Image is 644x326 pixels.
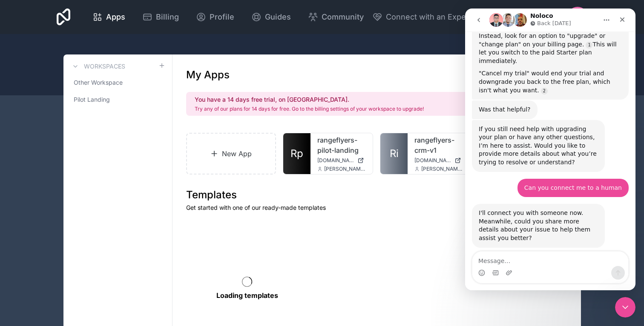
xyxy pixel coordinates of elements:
div: I'll connect you with someone now. Meanwhile, could you share more details about your issue to he... [7,195,140,239]
a: Other Workspace [70,75,165,90]
a: Community [301,8,371,26]
a: Source reference 128549307: [76,79,83,86]
h3: Workspaces [84,62,125,71]
a: [DOMAIN_NAME] [414,157,463,164]
div: "Cancel my trial" would end your trial and downgrade you back to the free plan, which isn't what ... [14,61,157,86]
span: Guides [265,11,291,23]
a: Source reference 22646391: [121,33,127,40]
textarea: Message… [7,243,163,257]
a: Billing [135,8,186,26]
div: If you still need help with upgrading your plan or have any other questions, I’m here to assist. ... [14,117,133,158]
a: rangeflyers-pilot-landing [317,135,366,155]
span: Connect with an Expert [386,11,471,23]
span: Apps [106,11,125,23]
span: Community [322,11,364,23]
a: Ri [380,133,408,174]
a: Rp [283,133,310,174]
a: [DOMAIN_NAME] [317,157,366,164]
h1: Templates [186,188,567,202]
button: Emoji picker [13,261,20,268]
a: Apps [86,8,132,26]
span: Other Workspace [74,78,123,87]
div: Can you connect me to a human [52,170,164,189]
a: rangeflyers-crm-v1 [414,135,463,155]
span: Ri [390,147,399,160]
iframe: Intercom live chat [615,297,635,317]
div: Was that helpful? [7,92,72,111]
div: Help Bot says… [7,195,164,246]
p: Try any of our plans for 14 days for free. Go to the billing settings of your workspace to upgrade! [195,106,424,112]
div: Joseph says… [7,170,164,196]
iframe: Intercom live chat [465,9,635,290]
a: Workspaces [70,61,125,71]
button: Connect with an Expert [372,11,471,23]
button: Send a message… [146,257,160,271]
div: I'll connect you with someone now. Meanwhile, could you share more details about your issue to he... [14,200,133,234]
h2: You have a 14 days free trial, on [GEOGRAPHIC_DATA]. [195,95,424,104]
button: Upload attachment [40,261,47,268]
p: Get started with one of our ready-made templates [186,203,567,212]
div: Was that helpful? [14,97,66,106]
div: Help Bot says… [7,92,164,112]
p: Loading templates [216,290,278,300]
span: [PERSON_NAME][EMAIL_ADDRESS][DOMAIN_NAME] [324,166,366,172]
a: New App [186,133,276,174]
a: Pilot Landing [70,92,165,107]
a: Profile [189,8,241,26]
span: Profile [210,11,234,23]
span: Rp [290,147,303,160]
div: Can you connect me to a human [59,175,157,184]
span: [DOMAIN_NAME] [317,157,354,164]
button: Gif picker [27,261,34,268]
a: Guides [244,8,298,26]
span: [DOMAIN_NAME] [414,157,451,164]
span: [PERSON_NAME][EMAIL_ADDRESS][DOMAIN_NAME] [421,166,463,172]
span: Pilot Landing [74,95,110,104]
div: If you still need help with upgrading your plan or have any other questions, I’m here to assist. ... [7,112,140,163]
div: Help Bot says… [7,112,164,170]
div: Instead, look for an option to "upgrade" or "change plan" on your billing page. This will let you... [14,23,157,57]
h1: My Apps [186,68,230,82]
span: Billing [156,11,179,23]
